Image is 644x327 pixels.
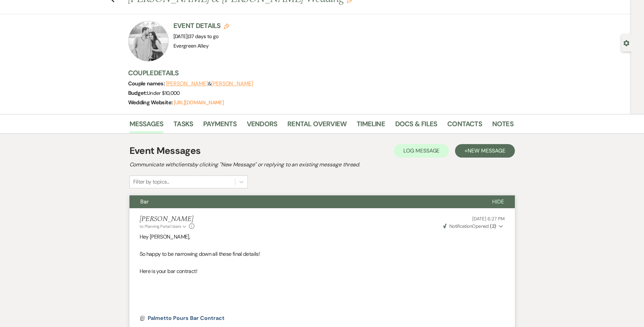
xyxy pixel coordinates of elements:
[147,90,180,97] span: Under $10,000
[472,216,504,222] span: [DATE] 6:27 PM
[394,144,449,158] button: Log Message
[443,223,496,229] span: Opened
[140,267,505,276] p: Here is your bar contract!
[492,198,504,205] span: Hide
[140,224,181,229] span: to: Planning Portal Users
[247,118,277,133] a: Vendors
[148,314,226,322] button: Palmetto Pours Bar Contract
[129,195,481,208] button: Bar
[140,198,149,205] span: Bar
[449,223,472,229] span: Notification
[492,118,514,133] a: Notes
[133,178,169,186] div: Filter by topics...
[128,99,174,106] span: Wedding Website:
[140,215,195,223] h5: [PERSON_NAME]
[481,195,515,208] button: Hide
[357,118,385,133] a: Timeline
[403,147,439,154] span: Log Message
[128,80,166,87] span: Couple names:
[174,99,224,106] a: [URL][DOMAIN_NAME]
[129,118,164,133] a: Messages
[287,118,347,133] a: Rental Overview
[173,43,209,49] span: Evergreen Alley
[203,118,237,133] a: Payments
[173,21,230,30] h3: Event Details
[173,33,219,40] span: [DATE]
[128,89,147,97] span: Budget:
[173,118,193,133] a: Tasks
[140,223,188,229] button: to: Planning Portal Users
[129,161,515,169] h2: Communicate with clients by clicking "New Message" or replying to an existing message thread.
[189,33,219,40] span: 37 days to go
[129,144,201,158] h1: Event Messages
[166,80,253,87] span: &
[395,118,437,133] a: Docs & Files
[148,315,224,322] span: Palmetto Pours Bar Contract
[455,144,515,158] button: +New Message
[140,233,505,241] p: Hey [PERSON_NAME],
[490,223,496,229] strong: ( 2 )
[128,68,507,78] h3: Couple Details
[211,81,253,86] button: [PERSON_NAME]
[447,118,482,133] a: Contacts
[188,33,219,40] span: |
[623,39,629,46] button: Open lead details
[468,147,505,154] span: New Message
[442,223,505,230] button: NotificationOpened (2)
[166,81,208,86] button: [PERSON_NAME]
[140,250,505,258] p: So happy to be narrowing down all these final details!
